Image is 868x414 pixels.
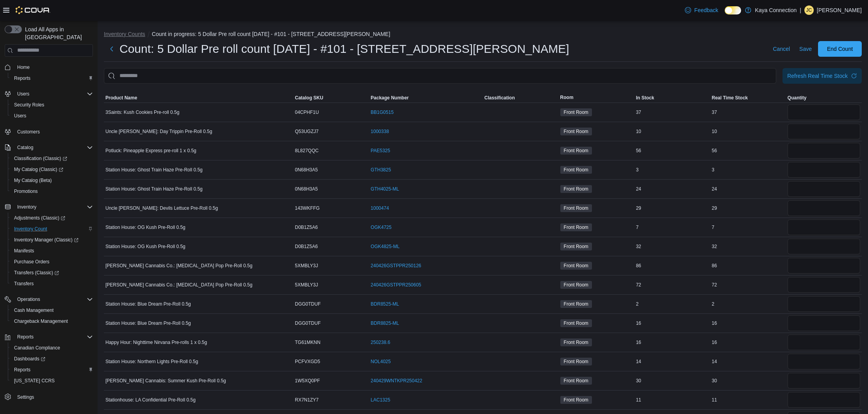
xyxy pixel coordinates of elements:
span: Washington CCRS [11,376,93,385]
button: Catalog SKU [293,93,369,103]
a: [US_STATE] CCRS [11,376,58,385]
a: Feedback [682,2,721,18]
span: Station House: OG Kush Pre-Roll 0.5g [105,243,185,250]
span: Inventory Manager (Classic) [11,235,93,245]
span: Dashboards [11,354,93,364]
div: 3 [710,165,786,175]
a: GTH4025-ML [371,186,399,192]
a: Inventory Count [11,224,50,234]
span: End Count [827,45,853,53]
span: Users [14,89,93,99]
span: Uncle [PERSON_NAME]: Devils Lettuce Pre-Roll 0.5g [105,205,218,211]
button: Classification [483,93,558,103]
span: Station House: Ghost Train Haze Pre-Roll 0.5g [105,186,203,192]
span: Front Room [560,243,592,250]
span: TG61MKNN [295,339,320,346]
span: Reports [11,74,93,83]
span: Reports [11,365,93,374]
span: 8L827QQC [295,148,319,154]
input: This is a search bar. After typing your query, hit enter to filter the results lower in the page. [104,68,776,84]
span: Customers [17,129,40,135]
span: Transfers [11,279,93,288]
span: Front Room [560,262,592,270]
div: 72 [635,280,710,290]
span: Reports [14,367,30,373]
a: 240426GSTPPR250605 [371,282,421,288]
div: 86 [635,261,710,270]
span: Front Room [564,243,588,250]
span: Manifests [14,248,34,254]
div: 10 [635,127,710,136]
div: Jonathan Cossey [804,5,814,15]
span: Station House: Blue Dream Pre-Roll 0.5g [105,320,191,326]
span: Chargeback Management [14,318,68,324]
div: 16 [710,338,786,347]
span: Home [14,62,93,72]
button: Refresh Real Time Stock [782,68,862,84]
span: Operations [17,296,40,302]
span: Front Room [560,300,592,308]
div: 29 [635,203,710,213]
span: Happy Hour: Nighttime Nirvana Pre-rolls 1 x 0.5g [105,339,207,346]
a: Purchase Orders [11,257,53,266]
button: Next [104,41,119,57]
span: D0B1Z5A6 [295,224,318,230]
span: Save [799,45,812,53]
div: 16 [710,319,786,328]
span: Transfers (Classic) [11,268,93,277]
div: 56 [635,146,710,155]
div: 16 [635,319,710,328]
span: Front Room [560,358,592,365]
button: Catalog [2,142,96,153]
span: Product Name [105,95,137,101]
span: Manifests [11,246,93,256]
button: Reports [14,332,37,342]
span: Front Room [560,396,592,404]
button: Chargeback Management [8,316,96,327]
span: Package Number [371,95,408,101]
span: Classification (Classic) [11,154,93,163]
span: [PERSON_NAME] Cannabis: Summer Kush Pre-Roll 0.5g [105,378,226,384]
a: My Catalog (Classic) [8,164,96,175]
div: 3 [635,165,710,175]
span: Classification [484,95,515,101]
button: Reports [8,73,96,84]
p: | [800,5,801,15]
a: Transfers (Classic) [8,267,96,278]
span: 1W5XQ0PF [295,378,320,384]
div: 2 [635,299,710,309]
button: Transfers [8,278,96,289]
button: Customers [2,126,96,137]
span: Security Roles [11,100,93,110]
button: Settings [2,391,96,402]
span: Adjustments (Classic) [11,213,93,223]
span: Catalog SKU [295,95,323,101]
span: Front Room [560,204,592,212]
span: Inventory Manager (Classic) [14,237,78,243]
a: Home [14,63,33,72]
span: Adjustments (Classic) [14,215,65,221]
span: Front Room [564,301,588,308]
a: Chargeback Management [11,317,71,326]
span: Operations [14,295,93,304]
span: Front Room [564,224,588,231]
span: 5XMBLY3J [295,282,318,288]
span: Front Room [560,128,592,135]
div: 16 [635,338,710,347]
a: Inventory Manager (Classic) [8,234,96,245]
span: Cash Management [11,306,93,315]
span: Users [11,111,93,121]
a: Dashboards [11,354,48,364]
div: 14 [710,357,786,366]
button: Package Number [369,93,483,103]
span: Cancel [773,45,790,53]
button: Quantity [786,93,862,103]
a: BB1G0515 [371,109,394,115]
span: [US_STATE] CCRS [14,378,55,384]
span: Home [17,64,30,70]
span: Settings [14,392,93,401]
span: Security Roles [14,102,44,108]
a: LAC1325 [371,397,390,403]
span: Uncle [PERSON_NAME]: Day Trippin Pre-Roll 0.5g [105,128,212,135]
